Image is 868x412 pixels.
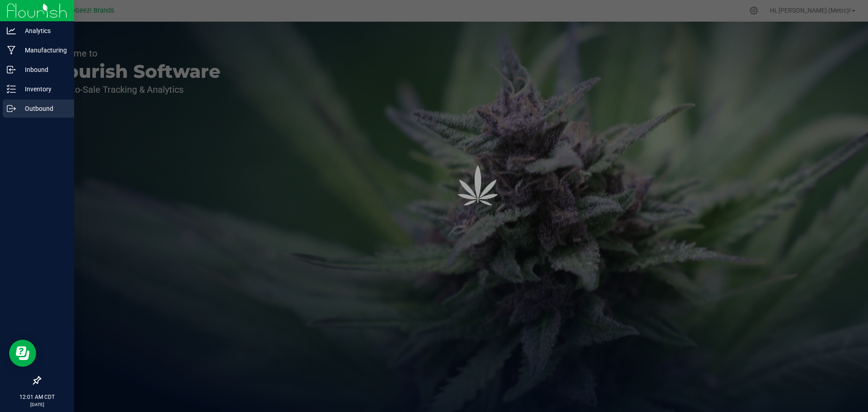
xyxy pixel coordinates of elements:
[4,393,70,401] p: 12:01 AM CDT
[7,65,16,74] inline-svg: Inbound
[7,104,16,113] inline-svg: Outbound
[16,45,70,56] p: Manufacturing
[16,25,70,36] p: Analytics
[7,85,16,94] inline-svg: Inventory
[16,84,70,95] p: Inventory
[7,26,16,35] inline-svg: Analytics
[7,46,16,55] inline-svg: Manufacturing
[16,103,70,114] p: Outbound
[4,401,70,408] p: [DATE]
[9,340,36,367] iframe: Resource center
[16,64,70,75] p: Inbound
